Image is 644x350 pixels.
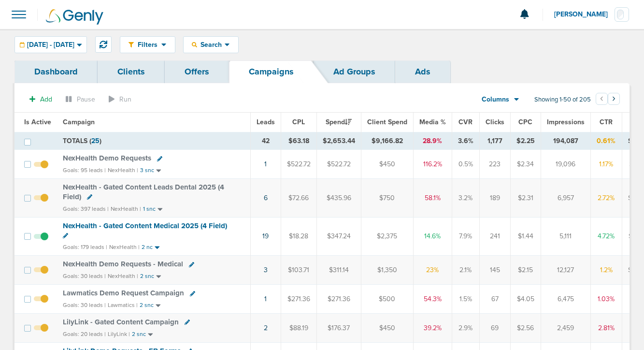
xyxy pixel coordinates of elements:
[63,318,179,326] span: LilyLink - Gated Content Campaign
[91,137,100,145] span: 25
[413,256,452,285] td: 23%
[547,118,585,126] span: Impressions
[452,285,479,314] td: 1.5%
[108,273,138,279] small: NexHealth |
[63,273,106,280] small: Goals: 30 leads |
[57,132,250,150] td: TOTALS ( )
[63,331,106,338] small: Goals: 20 leads |
[316,132,361,150] td: $2,653.44
[229,60,314,83] a: Campaigns
[590,256,622,285] td: 1.2%
[292,118,305,126] span: CPL
[419,118,446,126] span: Media %
[479,150,510,179] td: 223
[479,132,510,150] td: 1,177
[108,302,138,308] small: Lawmatics |
[316,217,361,255] td: $347.24
[316,150,361,179] td: $522.72
[510,150,541,179] td: $2.34
[541,179,590,217] td: 6,957
[413,150,452,179] td: 116.2%
[63,154,151,162] span: NexHealth Demo Requests
[63,289,184,297] span: Lawmatics Demo Request Campaign
[600,118,613,126] span: CTR
[413,217,452,255] td: 14.6%
[510,217,541,255] td: $1.44
[458,118,472,126] span: CVR
[134,41,161,49] span: Filters
[281,179,316,217] td: $72.66
[541,132,590,150] td: 194,087
[264,194,268,202] a: 6
[109,244,140,250] small: NexHealth |
[479,285,510,314] td: 67
[281,217,316,255] td: $18.28
[40,95,52,103] span: Add
[482,95,509,104] span: Columns
[262,232,269,240] a: 19
[590,217,622,255] td: 4.72%
[413,132,452,150] td: 28.9%
[541,217,590,255] td: 5,111
[250,132,281,150] td: 42
[63,183,224,201] span: NexHealth - Gated Content Leads Dental 2025 (4 Field)
[316,285,361,314] td: $271.36
[46,9,103,25] img: Genly
[486,118,504,126] span: Clicks
[510,179,541,217] td: $2.31
[264,160,267,168] a: 1
[413,179,452,217] td: 58.1%
[452,217,479,255] td: 7.9%
[452,132,479,150] td: 3.6%
[510,256,541,285] td: $2.15
[63,244,107,251] small: Goals: 179 leads |
[143,205,156,213] small: 1 snc
[108,167,138,174] small: NexHealth |
[590,132,622,150] td: 0.61%
[590,285,622,314] td: 1.03%
[281,285,316,314] td: $271.36
[590,179,622,217] td: 2.72%
[316,179,361,217] td: $435.96
[140,273,154,280] small: 2 snc
[452,256,479,285] td: 2.1%
[479,256,510,285] td: 145
[98,60,165,83] a: Clients
[479,179,510,217] td: 189
[452,179,479,217] td: 3.2%
[590,314,622,343] td: 2.81%
[63,205,109,213] small: Goals: 397 leads |
[264,324,268,332] a: 2
[63,221,227,230] span: NexHealth - Gated Content Medical 2025 (4 Field)
[197,41,225,49] span: Search
[281,256,316,285] td: $103.71
[395,60,450,83] a: Ads
[541,256,590,285] td: 12,127
[108,331,130,337] small: LilyLink |
[510,285,541,314] td: $4.05
[361,217,413,255] td: $2,375
[27,42,74,48] span: [DATE] - [DATE]
[596,94,620,106] ul: Pagination
[140,167,154,174] small: 3 snc
[63,260,183,268] span: NexHealth Demo Requests - Medical
[541,314,590,343] td: 2,459
[281,314,316,343] td: $88.19
[413,314,452,343] td: 39.2%
[510,132,541,150] td: $2.25
[132,331,146,338] small: 2 snc
[140,302,154,309] small: 2 snc
[361,179,413,217] td: $750
[316,314,361,343] td: $176.37
[326,118,352,126] span: Spend
[518,118,532,126] span: CPC
[63,118,95,126] span: Campaign
[413,285,452,314] td: 54.3%
[590,150,622,179] td: 1.17%
[63,167,106,174] small: Goals: 95 leads |
[361,256,413,285] td: $1,350
[452,314,479,343] td: 2.9%
[361,150,413,179] td: $450
[111,205,141,212] small: NexHealth |
[554,11,615,18] span: [PERSON_NAME]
